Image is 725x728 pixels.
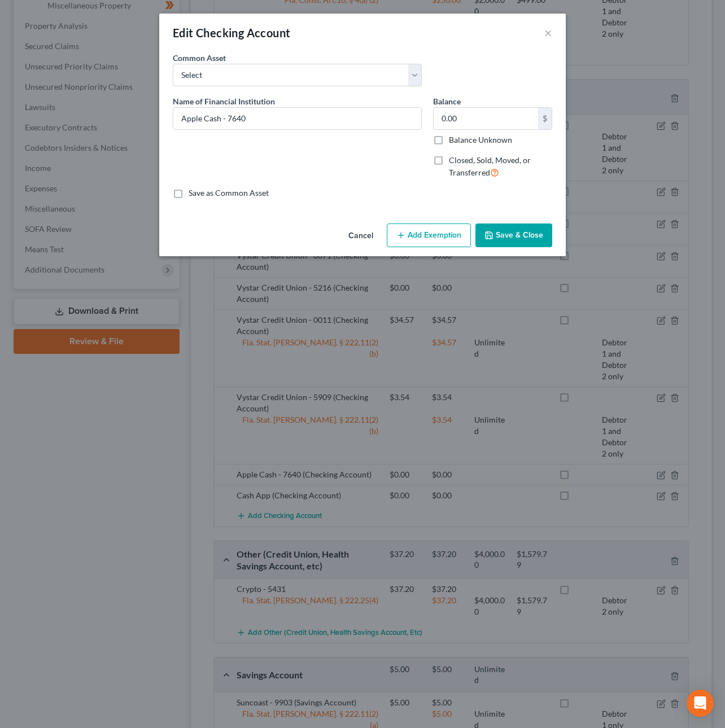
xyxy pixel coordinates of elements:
div: Open Intercom Messenger [687,690,714,717]
label: Save as Common Asset [189,187,269,199]
span: Name of Financial Institution [173,97,275,106]
div: Edit Checking Account [173,25,290,41]
button: Cancel [339,225,382,247]
label: Balance Unknown [449,134,512,146]
label: Common Asset [173,52,226,64]
input: 0.00 [434,108,538,129]
button: Save & Close [475,223,552,247]
button: × [544,26,552,40]
div: $ [538,108,552,129]
button: Add Exemption [387,223,471,247]
label: Balance [433,95,461,107]
span: Closed, Sold, Moved, or Transferred [449,155,531,177]
input: Enter name... [173,108,421,129]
